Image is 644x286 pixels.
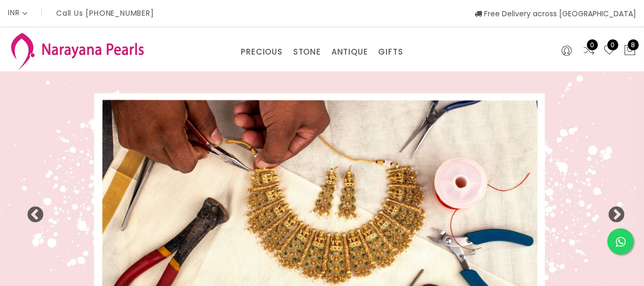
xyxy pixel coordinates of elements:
span: 8 [628,39,639,50]
a: STONE [293,44,321,60]
a: ANTIQUE [331,44,368,60]
button: Previous [26,206,37,217]
a: 0 [583,44,595,58]
span: 0 [587,39,598,50]
a: 0 [603,44,616,58]
a: GIFTS [378,44,403,60]
a: PRECIOUS [241,44,282,60]
button: 8 [624,44,636,58]
p: Call Us [PHONE_NUMBER] [56,9,154,17]
span: Free Delivery across [GEOGRAPHIC_DATA] [475,8,636,19]
span: 0 [607,39,618,50]
button: Next [607,206,618,217]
